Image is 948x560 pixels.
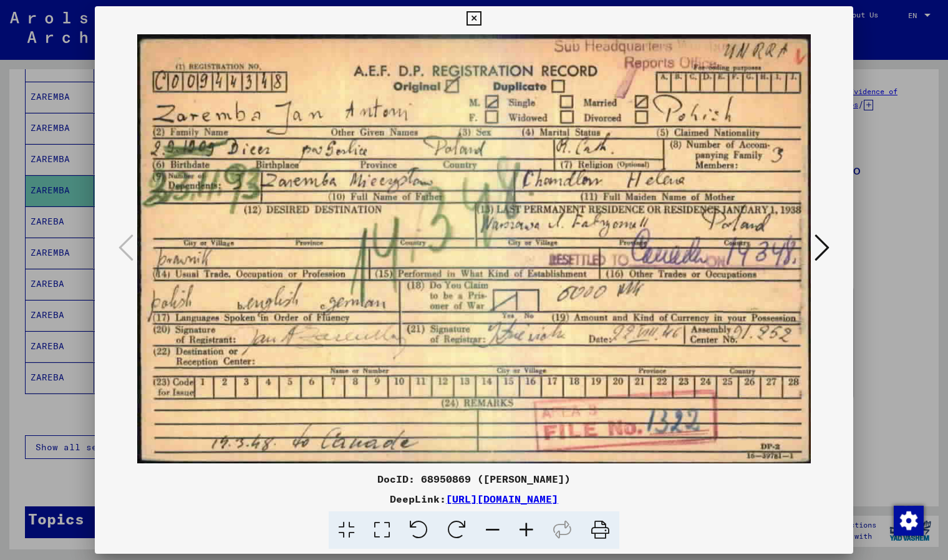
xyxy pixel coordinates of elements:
div: DeepLink: [95,491,853,506]
a: [URL][DOMAIN_NAME] [446,493,558,505]
img: 001.jpg [137,31,811,466]
img: Change consent [894,506,924,536]
div: DocID: 68950869 ([PERSON_NAME]) [95,471,853,486]
div: Change consent [893,505,923,535]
